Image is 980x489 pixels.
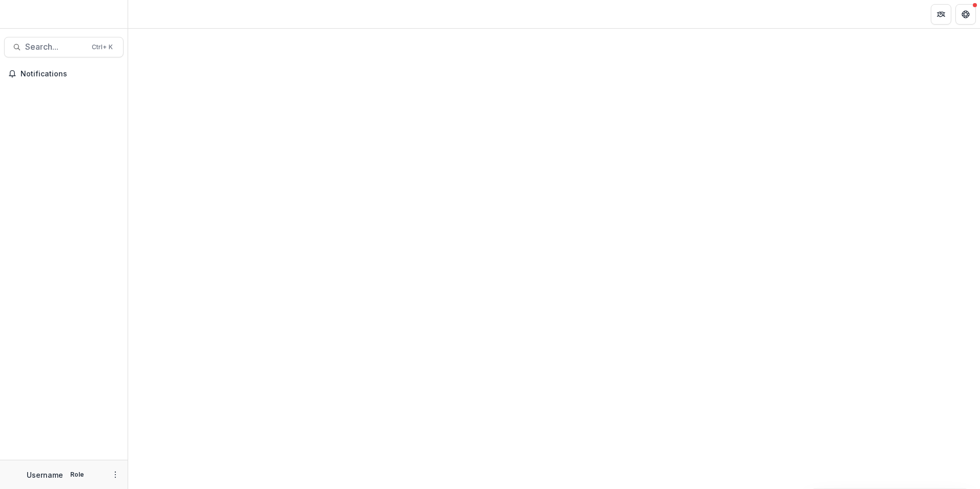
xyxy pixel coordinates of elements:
button: Get Help [955,4,976,25]
p: Username [27,470,63,480]
nav: breadcrumb [132,7,176,22]
div: Ctrl + K [90,42,115,53]
span: Notifications [21,70,119,78]
button: Search... [4,37,124,57]
p: Role [67,470,87,479]
span: Search... [25,42,86,52]
button: More [109,468,121,481]
button: Partners [931,4,951,25]
button: Notifications [4,66,124,82]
